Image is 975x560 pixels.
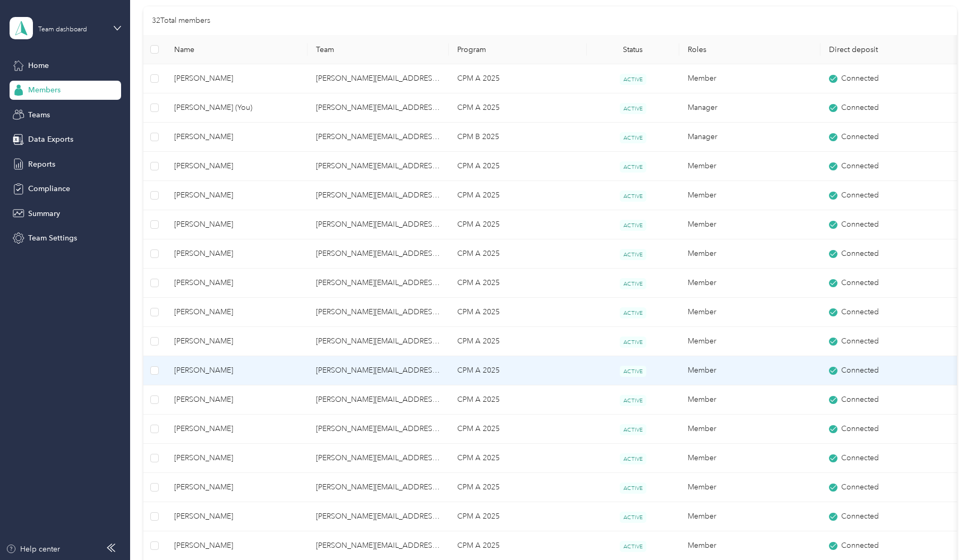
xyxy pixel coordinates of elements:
[620,307,646,318] span: ACTIVE
[307,327,449,356] td: eric.mcclenny@optioncare.com
[166,35,307,64] th: Name
[307,152,449,181] td: eric.mcclenny@optioncare.com
[166,269,307,298] td: Victoria Wood
[38,27,87,33] div: Team dashboard
[841,452,879,464] span: Connected
[449,298,587,327] td: CPM A 2025
[174,131,299,143] span: [PERSON_NAME]
[679,298,821,327] td: Member
[620,483,646,494] span: ACTIVE
[841,540,879,552] span: Connected
[307,298,449,327] td: eric.mcclenny@optioncare.com
[620,541,646,552] span: ACTIVE
[307,210,449,239] td: eric.mcclenny@optioncare.com
[449,415,587,444] td: CPM A 2025
[174,394,299,406] span: [PERSON_NAME]
[841,394,879,406] span: Connected
[679,269,821,298] td: Member
[620,220,646,231] span: ACTIVE
[174,45,299,54] span: Name
[449,502,587,531] td: CPM A 2025
[166,239,307,269] td: Stefanie Brown
[174,452,299,464] span: [PERSON_NAME]
[449,473,587,502] td: CPM A 2025
[449,444,587,473] td: CPM A 2025
[166,181,307,210] td: Adrianne Jackson
[166,415,307,444] td: Anne Marie Adiletta
[620,161,646,173] span: ACTIVE
[679,356,821,385] td: Member
[166,356,307,385] td: Barbara Best
[679,123,821,152] td: Manager
[174,248,299,260] span: [PERSON_NAME]
[620,103,646,114] span: ACTIVE
[28,183,70,194] span: Compliance
[6,544,60,555] button: Help center
[28,159,55,170] span: Reports
[620,395,646,406] span: ACTIVE
[449,181,587,210] td: CPM A 2025
[166,327,307,356] td: Jason Rhoades
[174,102,299,114] span: [PERSON_NAME] (You)
[174,189,299,201] span: [PERSON_NAME]
[28,109,50,120] span: Teams
[679,502,821,531] td: Member
[307,502,449,531] td: eric.mcclenny@optioncare.com
[307,64,449,93] td: eric.mcclenny@optioncare.com
[916,501,975,560] iframe: Everlance-gr Chat Button Frame
[449,93,587,123] td: CPM A 2025
[679,93,821,123] td: Manager
[620,278,646,289] span: ACTIVE
[841,335,879,347] span: Connected
[679,35,821,64] th: Roles
[449,64,587,93] td: CPM A 2025
[841,131,879,143] span: Connected
[679,64,821,93] td: Member
[28,60,49,71] span: Home
[449,123,587,152] td: CPM B 2025
[166,210,307,239] td: Stacy Wilson
[307,473,449,502] td: eric.mcclenny@optioncare.com
[307,385,449,415] td: eric.mcclenny@optioncare.com
[152,15,210,27] p: 32 Total members
[28,232,77,244] span: Team Settings
[841,481,879,493] span: Connected
[449,327,587,356] td: CPM A 2025
[166,64,307,93] td: Shannon ODonoghue
[679,152,821,181] td: Member
[166,473,307,502] td: Lisa Sanders
[307,239,449,269] td: eric.mcclenny@optioncare.com
[307,93,449,123] td: eric.mcclenny@optioncare.com
[166,93,307,123] td: Eric McClenny (You)
[679,415,821,444] td: Member
[820,35,962,64] th: Direct deposit
[841,248,879,260] span: Connected
[841,219,879,230] span: Connected
[620,512,646,523] span: ACTIVE
[174,511,299,522] span: [PERSON_NAME]
[28,208,60,219] span: Summary
[449,152,587,181] td: CPM A 2025
[841,189,879,201] span: Connected
[174,219,299,230] span: [PERSON_NAME]
[174,160,299,172] span: [PERSON_NAME]
[620,74,646,85] span: ACTIVE
[620,191,646,202] span: ACTIVE
[841,102,879,114] span: Connected
[841,423,879,435] span: Connected
[679,385,821,415] td: Member
[166,385,307,415] td: Mariane Moyses
[449,385,587,415] td: CPM A 2025
[174,423,299,435] span: [PERSON_NAME]
[620,366,646,377] span: ACTIVE
[166,502,307,531] td: Courtney Smith
[841,365,879,376] span: Connected
[841,511,879,522] span: Connected
[174,335,299,347] span: [PERSON_NAME]
[166,152,307,181] td: Kellie O'Flaherty
[449,210,587,239] td: CPM A 2025
[28,134,73,145] span: Data Exports
[449,356,587,385] td: CPM A 2025
[174,481,299,493] span: [PERSON_NAME]
[841,306,879,318] span: Connected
